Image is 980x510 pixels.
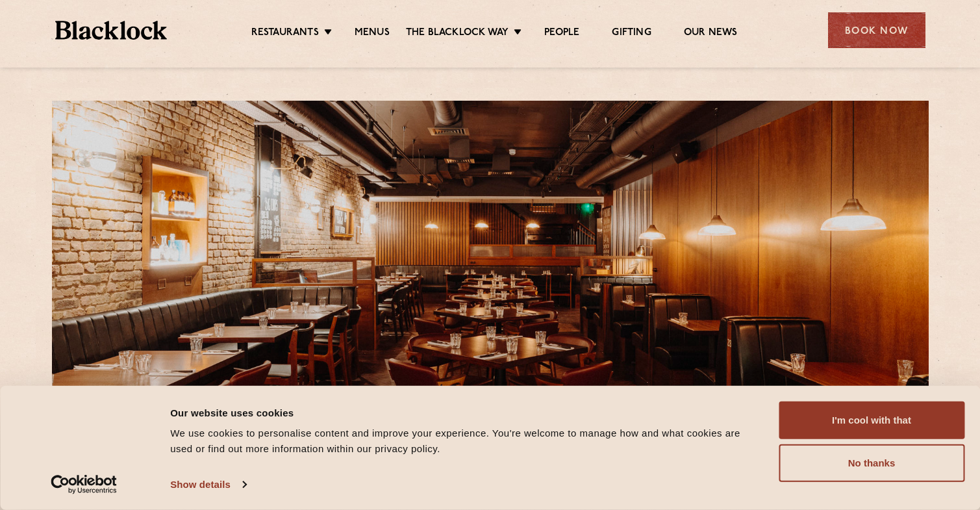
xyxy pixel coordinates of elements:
[27,475,141,494] a: Usercentrics Cookiebot - opens in a new window
[828,12,925,48] div: Book Now
[612,27,651,41] a: Gifting
[355,27,390,41] a: Menus
[251,27,319,41] a: Restaurants
[406,27,509,41] a: The Blacklock Way
[170,426,764,457] div: We use cookies to personalise content and improve your experience. You're welcome to manage how a...
[170,405,764,420] div: Our website uses cookies
[779,402,964,439] button: I'm cool with that
[779,444,964,482] button: No thanks
[684,27,738,41] a: Our News
[170,475,245,494] a: Show details
[544,27,579,41] a: People
[55,21,168,40] img: BL_Textured_Logo-footer-cropped.svg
